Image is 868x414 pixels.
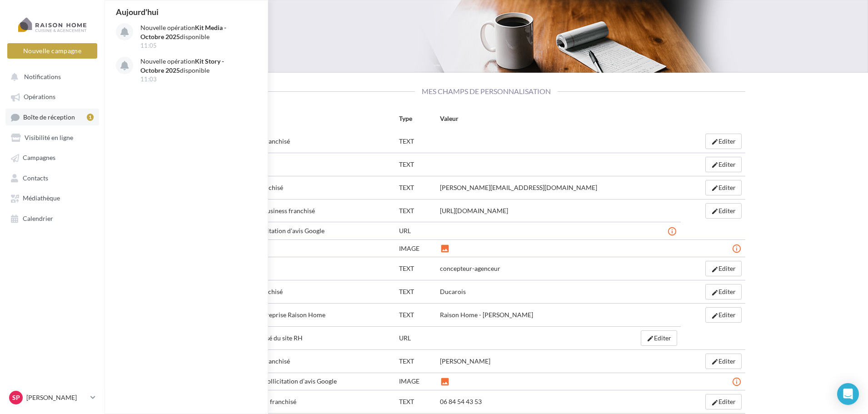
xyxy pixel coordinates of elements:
[711,399,718,406] i: mode_edit
[5,109,99,125] a: Boîte de réception1
[440,288,466,295] span: Ducarois
[440,244,450,252] span: photo
[395,349,437,373] td: TEXT
[23,174,48,182] span: Contacts
[395,239,437,257] td: IMAGE
[436,110,680,130] th: Valeur
[732,377,742,385] span: info_outline
[705,203,742,219] button: mode_editEditer
[711,312,718,319] i: mode_edit
[227,153,395,176] td: Code Postal
[440,244,450,253] i: photo
[395,153,437,176] td: TEXT
[440,264,500,272] span: concepteur-agenceur
[395,199,437,222] td: TEXT
[5,68,95,85] button: Notifications
[395,390,437,414] td: TEXT
[227,130,395,153] td: Adresse du franchisé
[395,130,437,153] td: TEXT
[667,226,677,234] span: info_outline
[440,357,490,365] span: [PERSON_NAME]
[705,307,742,323] button: mode_editEditer
[711,358,718,365] i: mode_edit
[711,161,718,169] i: mode_edit
[395,326,437,349] td: URL
[440,184,597,191] span: [PERSON_NAME][EMAIL_ADDRESS][DOMAIN_NAME]
[23,113,75,121] span: Boîte de réception
[440,207,508,214] span: [URL][DOMAIN_NAME]
[440,377,450,385] span: photo
[705,284,742,299] button: mode_editEditer
[227,373,395,390] td: QR code de sollicitation d’avis Google
[732,244,742,253] i: info_outline
[227,326,395,349] td: Page franchisé du site RH
[837,383,859,405] div: Open Intercom Messenger
[705,261,742,276] button: mode_editEditer
[641,330,677,346] button: mode_editEditer
[23,154,55,162] span: Campagnes
[395,373,437,390] td: IMAGE
[5,149,99,165] a: Campagnes
[87,114,94,121] div: 1
[705,354,742,369] button: mode_editEditer
[25,134,73,141] span: Visibilité en ligne
[5,170,99,186] a: Contacts
[23,195,60,202] span: Médiathèque
[227,199,395,222] td: Google My Business franchisé
[5,88,99,105] a: Opérations
[711,266,718,273] i: mode_edit
[227,176,395,199] td: Email du franchisé
[227,349,395,373] td: Prénom du franchisé
[415,87,558,95] span: Mes champs de personnalisation
[227,257,395,280] td: Métier
[705,157,742,172] button: mode_editEditer
[5,210,99,226] a: Calendrier
[227,222,395,239] td: Lien de sollicitation d'avis Google
[395,280,437,304] td: TEXT
[705,394,742,409] button: mode_editEditer
[711,289,718,296] i: mode_edit
[395,222,437,239] td: URL
[667,227,677,236] i: info_outline
[647,335,654,342] i: mode_edit
[24,93,55,101] span: Opérations
[395,304,437,327] td: TEXT
[24,73,61,80] span: Notifications
[711,185,718,192] i: mode_edit
[440,311,533,319] span: Raison Home - [PERSON_NAME]
[227,280,395,304] td: Nom du Franchisé
[5,129,99,145] a: Visibilité en ligne
[395,110,437,130] th: Type
[7,43,97,59] button: Nouvelle campagne
[5,190,99,206] a: Médiathèque
[23,214,53,222] span: Calendrier
[227,110,395,130] th: Nom
[711,138,718,145] i: mode_edit
[227,304,395,327] td: Nom de l'entreprise Raison Home
[26,393,87,402] p: [PERSON_NAME]
[440,398,482,405] span: 06 84 54 43 53
[227,390,395,414] td: Téléphone du franchisé
[732,377,742,386] i: info_outline
[12,393,20,402] span: Sp
[395,257,437,280] td: TEXT
[7,389,97,406] a: Sp [PERSON_NAME]
[732,244,742,252] span: info_outline
[395,176,437,199] td: TEXT
[705,134,742,149] button: mode_editEditer
[227,239,395,257] td: Logo RH
[440,377,450,386] i: photo
[705,180,742,195] button: mode_editEditer
[711,208,718,215] i: mode_edit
